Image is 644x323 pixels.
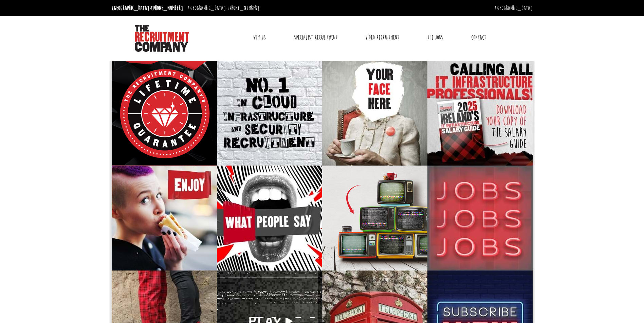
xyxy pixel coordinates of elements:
a: [GEOGRAPHIC_DATA] [495,4,533,12]
li: [GEOGRAPHIC_DATA]: [186,3,261,14]
a: Video Recruitment [360,29,404,46]
a: Contact [466,29,491,46]
a: [PHONE_NUMBER] [227,4,259,12]
a: The Jobs [422,29,448,46]
li: [GEOGRAPHIC_DATA]: [110,3,185,14]
img: The Recruitment Company [135,25,189,52]
a: Specialist Recruitment [289,29,343,46]
a: Why Us [248,29,271,46]
a: [PHONE_NUMBER] [151,4,183,12]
